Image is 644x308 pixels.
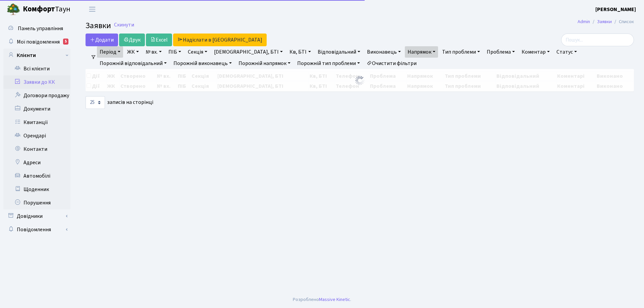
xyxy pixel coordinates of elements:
[294,58,363,69] a: Порожній тип проблеми
[3,223,70,236] a: Повідомлення
[171,58,234,69] a: Порожній виконавець
[3,183,70,196] a: Щоденник
[23,4,55,14] b: Комфорт
[114,22,134,28] a: Скинути
[63,39,68,45] div: 5
[3,35,70,49] a: Мої повідомлення5
[612,18,634,25] li: Список
[578,18,590,25] a: Admin
[3,49,70,62] a: Клієнти
[3,75,70,89] a: Заявки до КК
[97,58,169,69] a: Порожній відповідальний
[3,89,70,102] a: Договори продажу
[405,46,438,58] a: Напрямок
[90,36,114,44] span: Додати
[146,34,172,46] a: Excel
[124,46,142,58] a: ЖК
[17,38,60,46] span: Мої повідомлення
[84,4,101,15] button: Переключити навігацію
[166,46,184,58] a: ПІБ
[597,18,612,25] a: Заявки
[519,46,552,58] a: Коментар
[86,34,118,46] a: Додати
[3,62,70,75] a: Всі клієнти
[143,46,164,58] a: № вх.
[3,156,70,169] a: Адреси
[287,46,313,58] a: Кв, БТІ
[364,46,404,58] a: Виконавець
[595,5,636,13] a: [PERSON_NAME]
[3,102,70,116] a: Документи
[211,46,285,58] a: [DEMOGRAPHIC_DATA], БТІ
[185,46,210,58] a: Секція
[3,116,70,129] a: Квитанції
[293,296,351,303] div: Розроблено .
[23,4,70,15] span: Таун
[86,20,111,32] span: Заявки
[355,75,365,86] img: Обробка...
[3,142,70,156] a: Контакти
[319,296,350,303] a: Massive Kinetic
[3,209,70,223] a: Довідники
[3,196,70,209] a: Порушення
[439,46,483,58] a: Тип проблеми
[86,96,153,109] label: записів на сторінці
[119,34,145,46] a: Друк
[484,46,518,58] a: Проблема
[86,96,105,109] select: записів на сторінці
[7,3,20,16] img: logo.png
[236,58,293,69] a: Порожній напрямок
[173,34,267,46] a: Надіслати в [GEOGRAPHIC_DATA]
[3,22,70,35] a: Панель управління
[3,129,70,142] a: Орендарі
[3,169,70,183] a: Автомобілі
[554,46,580,58] a: Статус
[315,46,363,58] a: Відповідальний
[18,25,63,32] span: Панель управління
[561,34,634,46] input: Пошук...
[364,58,419,69] a: Очистити фільтри
[97,46,123,58] a: Період
[568,15,644,29] nav: breadcrumb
